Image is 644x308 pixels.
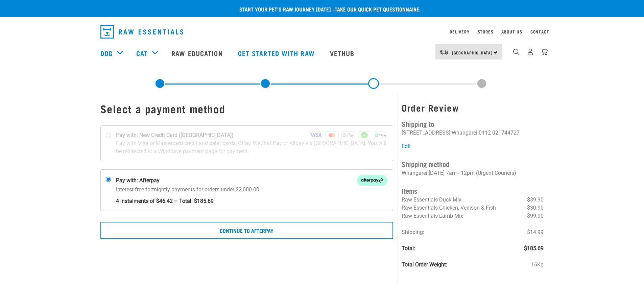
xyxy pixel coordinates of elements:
[100,48,113,58] a: Dog
[450,30,469,33] a: Delivery
[452,51,493,54] span: [GEOGRAPHIC_DATA]
[231,40,323,67] a: Get started with Raw
[402,169,544,177] p: Whangarei [DATE] 7am - 12pm (Urgent Couriers)
[402,118,544,129] h4: Shipping to
[527,204,544,212] span: $30.90
[116,176,160,185] strong: Pay with: Afterpay
[165,40,231,67] a: Raw Education
[513,49,520,55] img: home-icon-1@2x.png
[402,159,544,169] h4: Shipping method
[527,196,544,204] span: $39.90
[100,222,393,239] button: Continue to Afterpay
[402,205,496,211] span: Raw Essentials Chicken, Venison & Fish
[357,175,387,186] img: Afterpay
[492,129,520,136] li: 021744727
[116,194,388,205] strong: 4 instalments of $46.42 – Total: $185.69
[402,196,461,203] span: Raw Essentials Duck Mix
[402,213,463,219] span: Raw Essentials Lamb Mix
[402,229,424,235] span: Shipping:
[116,186,388,205] p: Interest-free fortnightly payments for orders under $2,000.00
[501,30,522,33] a: About Us
[530,30,549,33] a: Contact
[527,212,544,220] span: $99.90
[136,48,148,58] a: Cat
[100,102,393,115] h1: Select a payment method
[402,185,544,196] h4: Items
[452,129,491,136] li: Whangarei 0112
[439,49,449,55] img: van-moving.png
[478,30,494,33] a: Stores
[527,48,534,55] img: user.png
[402,245,415,252] strong: Total:
[524,244,544,253] span: $185.69
[402,102,544,113] h3: Order Review
[531,261,544,269] span: 16Kg
[402,143,411,149] a: Edit
[402,261,447,268] strong: Total Order Weight:
[402,129,450,136] li: [STREET_ADDRESS]
[541,48,548,55] img: home-icon@2x.png
[323,40,363,67] a: Vethub
[105,177,111,182] input: Pay with: Afterpay Afterpay Interest-free fortnightly payments for orders under $2,000.00 4 insta...
[100,25,183,39] img: Raw Essentials Logo
[335,7,421,10] a: take our quick pet questionnaire.
[527,228,544,236] span: $14.99
[95,22,549,41] nav: dropdown navigation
